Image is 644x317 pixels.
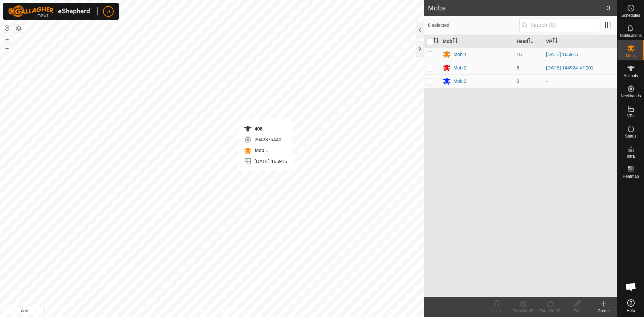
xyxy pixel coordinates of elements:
button: Reset Map [3,24,11,32]
button: Map Layers [15,24,23,33]
p-sorticon: Activate to sort [552,39,558,44]
button: + [3,35,11,43]
div: Edit [563,308,590,314]
span: DL [105,8,111,15]
div: 2642875440 [244,136,287,144]
span: Infra [627,154,635,158]
img: Gallagher Logo [8,5,92,17]
th: Mob [440,35,514,48]
div: Mob 2 [453,64,467,71]
p-sorticon: Activate to sort [528,39,533,44]
a: Contact Us [219,308,238,314]
div: Open chat [621,277,641,297]
span: Neckbands [621,94,641,98]
span: 0 selected [428,22,519,29]
span: Mobs [626,54,636,58]
div: 408 [244,125,287,133]
span: Heatmap [623,174,639,178]
p-sorticon: Activate to sort [433,39,439,44]
span: 16 [517,52,522,57]
span: Status [625,134,636,138]
input: Search (S) [519,18,600,32]
div: Create [590,308,617,314]
td: - [543,74,617,88]
span: Notifications [620,34,642,38]
a: Privacy Policy [185,308,211,314]
div: Turn On VP [537,308,563,314]
div: Mob 1 [453,51,467,58]
th: VP [543,35,617,48]
span: Delete [491,309,502,313]
span: VPs [627,114,634,118]
div: Turn Off VP [510,308,537,314]
span: Animals [624,74,638,78]
button: – [3,44,11,52]
span: Schedules [621,13,640,17]
th: Head [514,35,543,48]
span: Mob 1 [253,148,268,153]
div: [DATE] 165915 [244,157,287,165]
p-sorticon: Activate to sort [452,39,458,44]
span: 0 [517,78,519,84]
a: [DATE] 165915 [546,52,578,57]
div: Mob 3 [453,78,467,85]
h2: Mobs [428,4,607,12]
span: Help [627,309,635,313]
a: Help [618,297,644,315]
a: [DATE] 144924-VP001 [546,65,593,70]
span: 3 [607,3,610,13]
span: 6 [517,65,519,70]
